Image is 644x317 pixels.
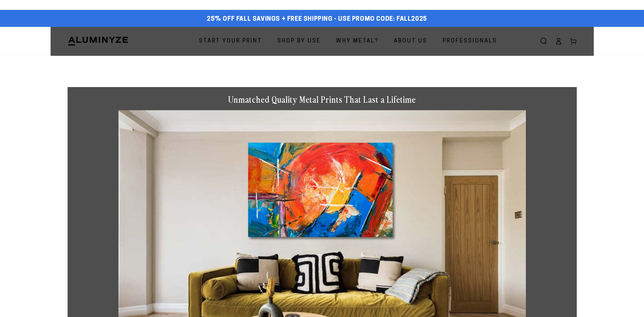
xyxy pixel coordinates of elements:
[394,36,427,46] span: About Us
[277,36,321,46] span: Shop By Use
[443,36,497,46] span: Professionals
[438,32,502,50] a: Professionals
[207,16,427,23] span: 25% off FALL Savings + Free Shipping - Use Promo Code: FALL2025
[199,36,262,46] span: Start Your Print
[272,32,326,50] a: Shop By Use
[389,32,433,50] a: About Us
[118,94,526,105] h1: Unmatched Quality Metal Prints That Last a Lifetime
[194,32,267,50] a: Start Your Print
[331,32,384,50] a: Why Metal?
[68,36,129,46] img: Aluminyze
[536,34,551,49] summary: Search our site
[68,56,577,73] h1: Metal Prints
[336,36,379,46] span: Why Metal?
